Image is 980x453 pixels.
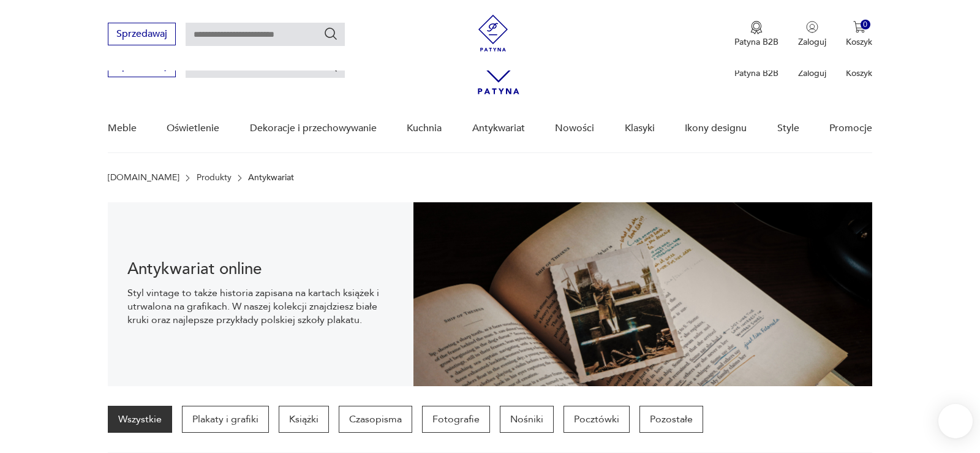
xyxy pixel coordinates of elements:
a: Czasopisma [339,406,412,433]
p: Koszyk [846,67,872,79]
p: Koszyk [846,36,872,48]
div: 0 [861,20,871,30]
a: Fotografie [422,406,490,433]
a: Plakaty i grafiki [182,406,269,433]
a: Nowości [555,105,594,152]
a: Pozostałe [639,406,703,433]
a: Dekoracje i przechowywanie [250,105,377,152]
button: Szukaj [323,26,338,41]
a: [DOMAIN_NAME] [108,173,179,183]
button: Zaloguj [798,21,826,48]
iframe: Smartsupp widget button [938,404,973,438]
a: Wszystkie [108,406,172,433]
h1: Antykwariat online [127,262,394,276]
img: Patyna - sklep z meblami i dekoracjami vintage [475,15,511,51]
p: Zaloguj [798,36,826,48]
p: Antykwariat [248,173,294,183]
p: Zaloguj [798,67,826,79]
a: Produkty [197,173,232,183]
a: Meble [108,105,137,152]
button: Patyna B2B [734,21,778,48]
a: Ikona medaluPatyna B2B [734,21,778,48]
img: Ikona koszyka [853,21,865,33]
button: 0Koszyk [846,21,872,48]
a: Ikony designu [685,105,747,152]
p: Patyna B2B [734,67,778,79]
img: c8a9187830f37f141118a59c8d49ce82.jpg [413,202,872,386]
a: Antykwariat [472,105,525,152]
a: Kuchnia [407,105,442,152]
a: Nośniki [500,406,554,433]
a: Książki [279,406,329,433]
img: Ikona medalu [750,21,763,34]
a: Style [777,105,799,152]
img: Ikonka użytkownika [806,21,818,33]
a: Pocztówki [563,406,630,433]
a: Promocje [829,105,872,152]
p: Patyna B2B [734,36,778,48]
a: Sprzedawaj [108,63,176,71]
a: Sprzedawaj [108,31,176,39]
a: Klasyki [625,105,655,152]
a: Oświetlenie [167,105,219,152]
button: Sprzedawaj [108,23,176,45]
p: Styl vintage to także historia zapisana na kartach książek i utrwalona na grafikach. W naszej kol... [127,286,394,327]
